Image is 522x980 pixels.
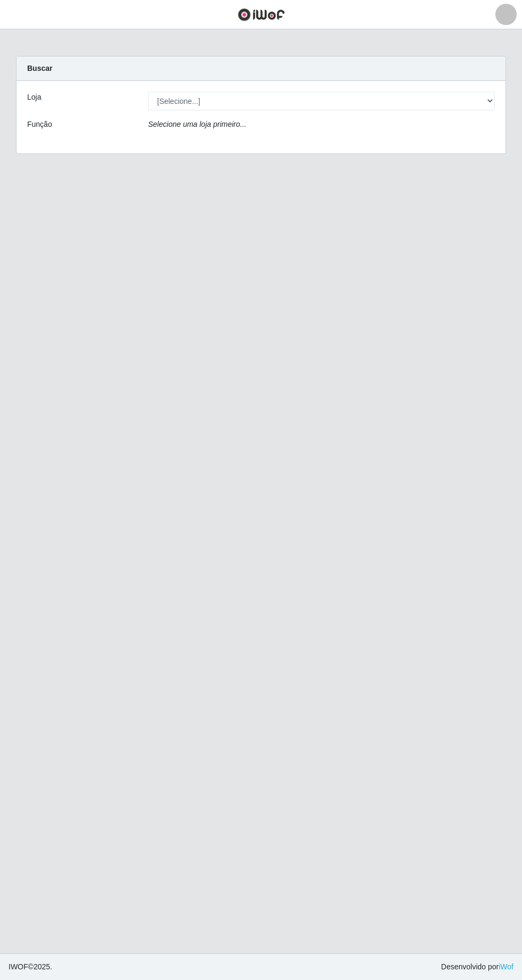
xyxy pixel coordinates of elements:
strong: Buscar [27,64,52,72]
label: Loja [27,92,41,103]
a: iWof [499,962,513,971]
span: Desenvolvido por [441,961,513,973]
label: Função [27,119,52,130]
img: CoreUI Logo [238,8,285,21]
span: IWOF [9,962,28,971]
i: Selecione uma loja primeiro... [148,120,246,128]
span: © 2025 . [9,961,52,973]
